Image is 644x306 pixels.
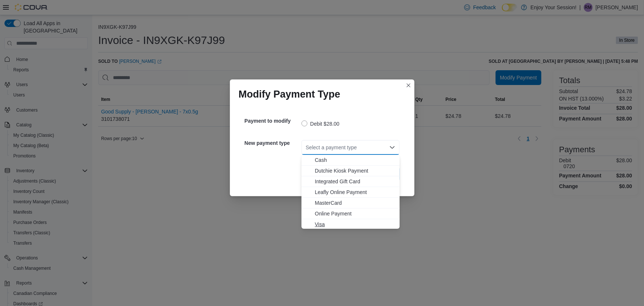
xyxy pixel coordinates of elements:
[315,178,395,185] span: Integrated Gift Card
[315,188,395,196] span: Leafly Online Payment
[302,119,340,128] label: Debit $28.00
[302,166,400,176] button: Dutchie Kiosk Payment
[302,155,400,230] div: Choose from the following options
[302,187,400,198] button: Leafly Online Payment
[239,88,341,100] h1: Modify Payment Type
[245,136,300,150] h5: New payment type
[302,198,400,208] button: MasterCard
[302,219,400,230] button: Visa
[302,176,400,187] button: Integrated Gift Card
[315,167,395,174] span: Dutchie Kiosk Payment
[306,143,307,152] input: Accessible screen reader label
[315,156,395,164] span: Cash
[315,199,395,207] span: MasterCard
[302,208,400,219] button: Online Payment
[404,81,413,90] button: Closes this modal window
[315,221,395,228] span: Visa
[302,155,400,166] button: Cash
[245,113,300,128] h5: Payment to modify
[389,144,395,150] button: Close list of options
[315,210,395,217] span: Online Payment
